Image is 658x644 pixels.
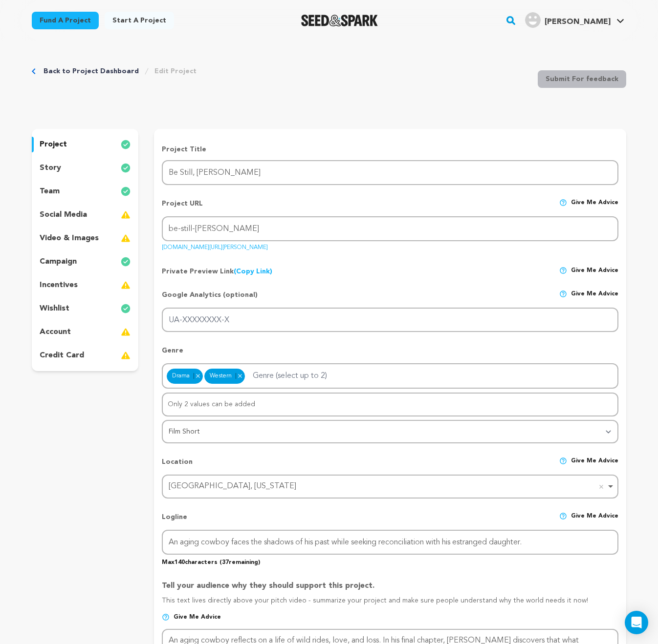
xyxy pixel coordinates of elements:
img: warning-full.svg [121,232,131,244]
div: Open Intercom Messenger [625,611,648,634]
p: This text lives directly above your pitch video - summarize your project and make sure people und... [162,596,618,613]
a: Back to Project Dashboard [44,66,139,76]
span: Give me advice [571,512,618,530]
div: Drama [167,369,203,384]
img: warning-full.svg [121,279,131,291]
img: warning-full.svg [121,350,131,361]
img: help-circle.svg [559,267,567,274]
a: Seed&Spark Homepage [301,15,378,26]
img: check-circle-full.svg [121,162,131,174]
img: help-circle.svg [559,457,567,465]
button: social media [32,207,138,223]
p: incentives [40,279,78,291]
input: UA-XXXXXXXX-X [162,308,618,332]
button: credit card [32,348,138,363]
img: Seed&Spark Logo Dark Mode [301,15,378,26]
p: Max characters ( remaining) [162,555,618,566]
p: wishlist [40,303,69,314]
p: credit card [40,350,84,361]
span: 140 [175,560,185,565]
div: Western [204,369,245,384]
span: Give me advice [571,457,618,475]
button: incentives [32,277,138,293]
button: story [32,160,138,176]
p: social media [40,209,87,221]
button: team [32,184,138,199]
button: Remove item: 26 [236,373,244,379]
span: Give me advice [174,613,221,621]
a: Fund a project [32,12,99,29]
p: team [40,186,60,197]
span: Willis C.'s Profile [523,10,626,31]
button: account [32,324,138,340]
p: Private Preview Link [162,267,272,276]
img: help-circle.svg [559,199,567,207]
a: Start a project [105,12,174,29]
p: Logline [162,512,187,530]
button: video & images [32,230,138,246]
img: user.png [525,12,541,28]
p: Location [162,457,193,475]
p: Tell your audience why they should support this project. [162,580,618,596]
img: help-circle.svg [559,512,567,520]
input: Project Name [162,160,618,185]
p: project [40,139,67,150]
img: warning-full.svg [121,326,131,338]
p: Project URL [162,199,203,216]
img: help-circle.svg [162,613,170,621]
img: check-circle-full.svg [121,256,131,268]
a: Edit Project [154,66,197,76]
button: project [32,137,138,152]
span: 37 [222,560,229,565]
p: video & images [40,232,99,244]
img: check-circle-full.svg [121,139,131,150]
p: Genre [162,346,618,363]
a: [DOMAIN_NAME][URL][PERSON_NAME] [162,241,268,250]
input: Genre (select up to 2) [247,366,348,382]
button: Submit For feedback [538,70,626,88]
a: Willis C.'s Profile [523,10,626,28]
button: Remove item: Tucson, Arizona [596,482,606,492]
div: Willis C.'s Profile [525,12,611,28]
button: wishlist [32,301,138,316]
span: [PERSON_NAME] [545,18,611,26]
input: Project URL [162,216,618,241]
img: check-circle-full.svg [121,186,131,197]
p: Google Analytics (optional) [162,290,258,308]
div: [GEOGRAPHIC_DATA], [US_STATE] [169,479,606,494]
p: account [40,326,71,338]
div: Breadcrumb [32,66,197,76]
span: Give me advice [571,290,618,308]
p: Project Title [162,145,618,154]
img: warning-full.svg [121,209,131,221]
p: campaign [40,256,77,268]
span: Give me advice [571,267,618,276]
a: (Copy Link) [234,268,272,275]
img: help-circle.svg [559,290,567,298]
span: Give me advice [571,199,618,216]
div: Only 2 values can be added [163,394,617,415]
button: campaign [32,254,138,270]
button: Remove item: 8 [194,373,202,379]
img: check-circle-full.svg [121,303,131,314]
p: story [40,162,61,174]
